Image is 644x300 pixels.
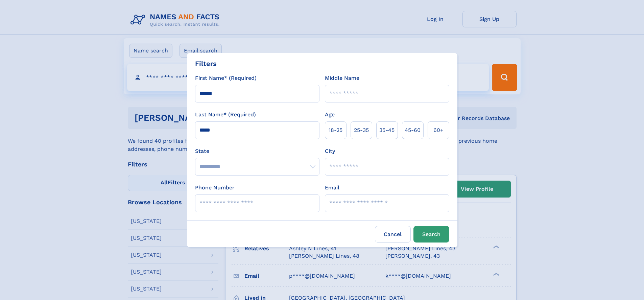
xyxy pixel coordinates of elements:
span: 25‑35 [354,126,369,134]
div: Filters [195,59,217,69]
span: 35‑45 [379,126,395,134]
label: Last Name* (Required) [195,111,256,119]
label: First Name* (Required) [195,74,257,82]
label: Cancel [375,226,411,243]
label: State [195,147,319,155]
label: Age [325,111,335,119]
label: City [325,147,335,155]
label: Middle Name [325,74,359,82]
span: 45‑60 [405,126,421,134]
button: Search [413,226,449,243]
span: 18‑25 [329,126,342,134]
span: 60+ [433,126,444,134]
label: Email [325,184,339,192]
label: Phone Number [195,184,235,192]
